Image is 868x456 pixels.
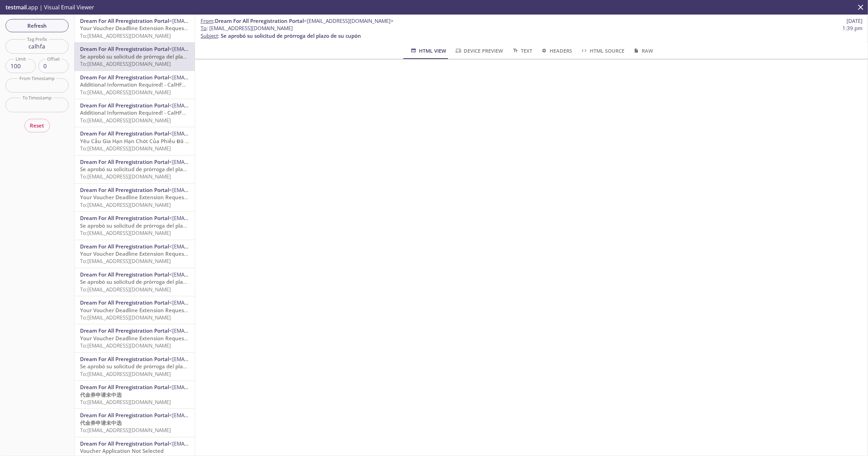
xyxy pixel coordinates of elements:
[169,356,259,362] span: <[EMAIL_ADDRESS][DOMAIN_NAME]>
[201,25,207,32] span: To
[169,158,259,165] span: <[EMAIL_ADDRESS][DOMAIN_NAME]>
[80,243,169,250] span: Dream For All Preregistration Portal
[410,46,446,55] span: HTML View
[80,32,171,39] span: To: [EMAIL_ADDRESS][DOMAIN_NAME]
[25,119,50,132] button: Reset
[80,194,237,201] span: Your Voucher Deadline Extension Request Has Been Approved
[80,271,169,278] span: Dream For All Preregistration Portal
[80,342,171,349] span: To: [EMAIL_ADDRESS][DOMAIN_NAME]
[74,127,195,155] div: Dream For All Preregistration Portal<[EMAIL_ADDRESS][DOMAIN_NAME]>Yêu Cầu Gia Hạn Hạn Chót Của Ph...
[201,17,213,24] span: From
[80,17,169,24] span: Dream For All Preregistration Portal
[633,46,653,55] span: Raw
[169,74,259,81] span: <[EMAIL_ADDRESS][DOMAIN_NAME]>
[80,440,169,447] span: Dream For All Preregistration Portal
[80,173,171,180] span: To: [EMAIL_ADDRESS][DOMAIN_NAME]
[80,391,122,398] span: 代金券申请未中选
[74,71,195,99] div: Dream For All Preregistration Portal<[EMAIL_ADDRESS][DOMAIN_NAME]>Additional Information Required...
[74,240,195,268] div: Dream For All Preregistration Portal<[EMAIL_ADDRESS][DOMAIN_NAME]>Your Voucher Deadline Extension...
[169,299,259,306] span: <[EMAIL_ADDRESS][DOMAIN_NAME]>
[169,440,259,447] span: <[EMAIL_ADDRESS][DOMAIN_NAME]>
[80,299,169,306] span: Dream For All Preregistration Portal
[74,381,195,409] div: Dream For All Preregistration Portal<[EMAIL_ADDRESS][DOMAIN_NAME]>代金券申请未中选To:[EMAIL_ADDRESS][DOMA...
[201,32,218,39] span: Subject
[455,46,503,55] span: Device Preview
[74,212,195,239] div: Dream For All Preregistration Portal<[EMAIL_ADDRESS][DOMAIN_NAME]>Se aprobó su solicitud de prórr...
[74,184,195,211] div: Dream For All Preregistration Portal<[EMAIL_ADDRESS][DOMAIN_NAME]>Your Voucher Deadline Extension...
[80,45,169,52] span: Dream For All Preregistration Portal
[80,286,171,293] span: To: [EMAIL_ADDRESS][DOMAIN_NAME]
[80,250,237,257] span: Your Voucher Deadline Extension Request Has Been Approved
[80,257,171,264] span: To: [EMAIL_ADDRESS][DOMAIN_NAME]
[80,278,220,285] span: Se aprobó su solicitud de prórroga del plazo de su cupón
[80,327,169,334] span: Dream For All Preregistration Portal
[80,117,171,124] span: To: [EMAIL_ADDRESS][DOMAIN_NAME]
[512,46,532,55] span: Text
[80,307,237,314] span: Your Voucher Deadline Extension Request Has Been Approved
[6,3,27,11] span: testmail
[169,45,259,52] span: <[EMAIL_ADDRESS][DOMAIN_NAME]>
[80,314,171,321] span: To: [EMAIL_ADDRESS][DOMAIN_NAME]
[80,25,237,32] span: Your Voucher Deadline Extension Request Has Been Approved
[80,201,171,208] span: To: [EMAIL_ADDRESS][DOMAIN_NAME]
[80,138,226,144] span: Yêu Cầu Gia Hạn Hạn Chót Của Phiếu Đã Được Phê Duyệt
[169,412,259,419] span: <[EMAIL_ADDRESS][DOMAIN_NAME]>
[169,17,259,24] span: <[EMAIL_ADDRESS][DOMAIN_NAME]>
[74,156,195,183] div: Dream For All Preregistration Portal<[EMAIL_ADDRESS][DOMAIN_NAME]>Se aprobó su solicitud de prórr...
[74,268,195,296] div: Dream For All Preregistration Portal<[EMAIL_ADDRESS][DOMAIN_NAME]>Se aprobó su solicitud de prórr...
[304,17,394,24] span: <[EMAIL_ADDRESS][DOMAIN_NAME]>
[74,409,195,437] div: Dream For All Preregistration Portal<[EMAIL_ADDRESS][DOMAIN_NAME]>代金券申请未中选To:[EMAIL_ADDRESS][DOMA...
[80,335,237,342] span: Your Voucher Deadline Extension Request Has Been Approved
[80,89,171,96] span: To: [EMAIL_ADDRESS][DOMAIN_NAME]
[80,158,169,165] span: Dream For All Preregistration Portal
[80,222,220,229] span: Se aprobó su solicitud de prórroga del plazo de su cupón
[80,214,169,221] span: Dream For All Preregistration Portal
[169,327,259,334] span: <[EMAIL_ADDRESS][DOMAIN_NAME]>
[74,296,195,324] div: Dream For All Preregistration Portal<[EMAIL_ADDRESS][DOMAIN_NAME]>Your Voucher Deadline Extension...
[169,384,259,391] span: <[EMAIL_ADDRESS][DOMAIN_NAME]>
[80,166,220,173] span: Se aprobó su solicitud de prórroga del plazo de su cupón
[80,412,169,419] span: Dream For All Preregistration Portal
[74,324,195,352] div: Dream For All Preregistration Portal<[EMAIL_ADDRESS][DOMAIN_NAME]>Your Voucher Deadline Extension...
[169,186,259,193] span: <[EMAIL_ADDRESS][DOMAIN_NAME]>
[169,130,259,137] span: <[EMAIL_ADDRESS][DOMAIN_NAME]>
[74,43,195,70] div: Dream For All Preregistration Portal<[EMAIL_ADDRESS][DOMAIN_NAME]>Se aprobó su solicitud de prórr...
[221,32,361,39] span: Se aprobó su solicitud de prórroga del plazo de su cupón
[80,229,171,236] span: To: [EMAIL_ADDRESS][DOMAIN_NAME]
[580,46,624,55] span: HTML Source
[169,271,259,278] span: <[EMAIL_ADDRESS][DOMAIN_NAME]>
[80,447,164,454] span: Voucher Application Not Selected
[842,25,862,32] span: 1:39 pm
[201,25,293,32] span: : [EMAIL_ADDRESS][DOMAIN_NAME]
[80,398,171,405] span: To: [EMAIL_ADDRESS][DOMAIN_NAME]
[201,25,862,40] p: :
[80,130,169,137] span: Dream For All Preregistration Portal
[80,102,169,109] span: Dream For All Preregistration Portal
[80,363,220,370] span: Se aprobó su solicitud de prórroga del plazo de su cupón
[847,17,862,25] span: [DATE]
[80,53,220,60] span: Se aprobó su solicitud de prórroga del plazo de su cupón
[169,243,259,250] span: <[EMAIL_ADDRESS][DOMAIN_NAME]>
[80,186,169,193] span: Dream For All Preregistration Portal
[169,214,259,221] span: <[EMAIL_ADDRESS][DOMAIN_NAME]>
[80,81,215,88] span: Additional Information Required! - CalHFA Application
[80,427,171,433] span: To: [EMAIL_ADDRESS][DOMAIN_NAME]
[80,74,169,81] span: Dream For All Preregistration Portal
[74,353,195,380] div: Dream For All Preregistration Portal<[EMAIL_ADDRESS][DOMAIN_NAME]>Se aprobó su solicitud de prórr...
[74,99,195,127] div: Dream For All Preregistration Portal<[EMAIL_ADDRESS][DOMAIN_NAME]>Additional Information Required...
[80,370,171,377] span: To: [EMAIL_ADDRESS][DOMAIN_NAME]
[201,17,394,25] span: :
[80,60,171,67] span: To: [EMAIL_ADDRESS][DOMAIN_NAME]
[11,21,63,30] span: Refresh
[80,356,169,362] span: Dream For All Preregistration Portal
[541,46,572,55] span: Headers
[80,145,171,152] span: To: [EMAIL_ADDRESS][DOMAIN_NAME]
[6,19,69,32] button: Refresh
[169,102,259,109] span: <[EMAIL_ADDRESS][DOMAIN_NAME]>
[215,17,304,24] span: Dream For All Preregistration Portal
[80,384,169,391] span: Dream For All Preregistration Portal
[30,121,44,130] span: Reset
[74,15,195,42] div: Dream For All Preregistration Portal<[EMAIL_ADDRESS][DOMAIN_NAME]>Your Voucher Deadline Extension...
[80,419,122,426] span: 代金券申请未中选
[80,109,215,116] span: Additional Information Required! - CalHFA Application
